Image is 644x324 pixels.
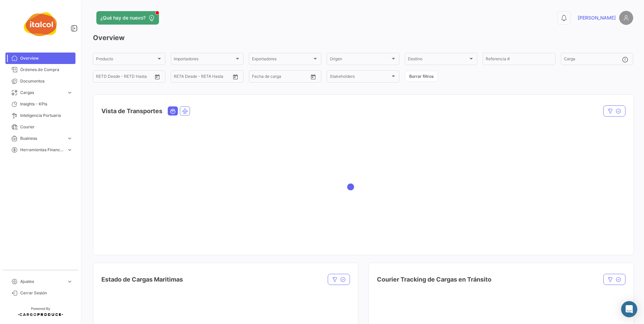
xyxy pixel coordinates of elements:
span: Exportadores [252,58,312,62]
input: Desde [174,75,186,80]
span: Destino [408,58,468,62]
span: Herramientas Financieras [20,147,64,153]
a: Insights - KPIs [5,98,75,110]
div: Abrir Intercom Messenger [621,301,637,317]
a: Courier [5,121,75,133]
button: ¿Qué hay de nuevo? [96,11,159,25]
a: Documentos [5,75,75,87]
a: Inteligencia Portuaria [5,110,75,121]
h3: Overview [93,33,633,42]
h4: Courier Tracking de Cargas en Tránsito [377,275,491,284]
button: Open calendar [152,72,162,82]
span: Courier [20,124,73,130]
span: Órdenes de Compra [20,67,73,73]
input: Hasta [191,75,218,80]
span: Overview [20,55,73,61]
button: Air [180,107,190,115]
a: Órdenes de Compra [5,64,75,75]
span: [PERSON_NAME] [578,14,616,21]
input: Hasta [269,75,296,80]
span: Cargas [20,90,64,96]
span: Business [20,135,64,141]
button: Borrar filtros [405,71,438,82]
span: Documentos [20,78,73,84]
button: Ocean [168,107,178,115]
span: Cerrar Sesión [20,290,73,296]
img: italcol-logo.png [24,8,57,42]
span: Insights - KPIs [20,101,73,107]
input: Desde [252,75,264,80]
span: Origen [330,58,390,62]
span: Ajustes [20,279,64,285]
span: Inteligencia Portuaria [20,112,73,119]
span: Importadores [174,58,234,62]
span: expand_more [67,90,73,96]
h4: Vista de Transportes [101,106,162,116]
a: Overview [5,53,75,64]
h4: Estado de Cargas Maritimas [101,275,183,284]
button: Open calendar [308,72,318,82]
input: Desde [96,75,108,80]
img: placeholder-user.png [619,11,633,25]
span: Stakeholders [330,75,390,80]
span: ¿Qué hay de nuevo? [100,14,146,21]
input: Hasta [113,75,140,80]
span: expand_more [67,279,73,285]
span: expand_more [67,147,73,153]
span: expand_more [67,135,73,141]
button: Open calendar [230,72,240,82]
span: Producto [96,58,156,62]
